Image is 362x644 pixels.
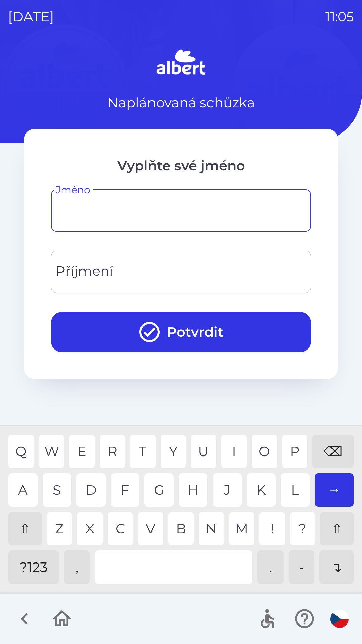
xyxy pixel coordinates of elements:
[51,312,311,352] button: Potvrdit
[330,610,349,628] img: cs flag
[51,156,311,176] p: Vyplňte své jméno
[56,182,90,197] label: Jméno
[107,93,255,113] p: Naplánovaná schůzka
[24,47,338,79] img: Logo
[8,7,54,27] p: [DATE]
[325,7,354,27] p: 11:05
